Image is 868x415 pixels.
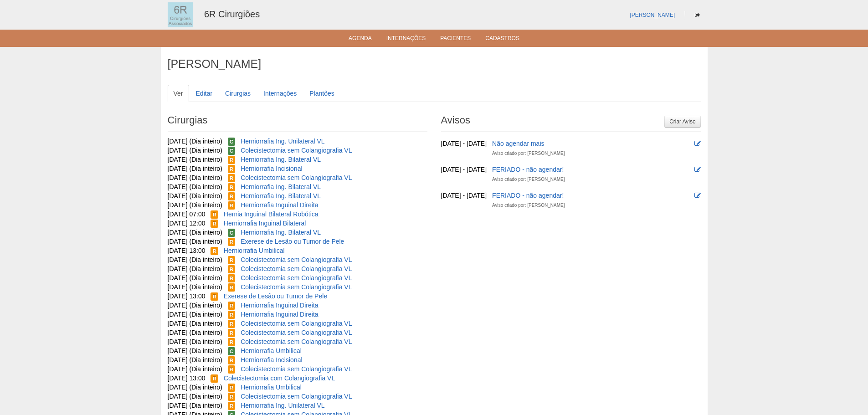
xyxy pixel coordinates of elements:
a: Colecistectomia sem Colangiografia VL [241,365,352,373]
span: Reservada [228,338,236,346]
a: FERIADO - não agendar! [492,166,564,173]
span: [DATE] (Dia inteiro) [168,256,222,263]
span: Reservada [228,402,236,410]
span: Reservada [228,265,236,273]
span: Confirmada [228,229,236,237]
span: [DATE] (Dia inteiro) [168,338,222,345]
a: Exerese de Lesão ou Tumor de Pele [224,292,327,300]
a: Herniorrafia Ing. Bilateral VL [241,192,321,200]
span: [DATE] (Dia inteiro) [168,402,222,409]
a: FERIADO - não agendar! [492,192,564,199]
span: [DATE] 12:00 [168,220,205,227]
a: Colecistectomia sem Colangiografia VL [241,256,352,263]
span: Confirmada [228,347,236,355]
a: Herniorrafia Umbilical [224,247,285,254]
span: [DATE] (Dia inteiro) [168,265,222,272]
span: Reservada [228,192,236,200]
div: Aviso criado por: [PERSON_NAME] [492,201,565,210]
span: Reservada [228,256,236,264]
a: Colecistectomia sem Colangiografia VL [241,147,352,154]
a: Herniorrafia Umbilical [241,347,302,354]
span: Reservada [228,384,236,392]
span: Reservada [228,365,236,374]
a: Herniorrafia Ing. Bilateral VL [241,229,321,236]
i: Sair [695,12,700,18]
a: Colecistectomia sem Colangiografia VL [241,283,352,291]
span: Reservada [228,174,236,182]
a: Ver [168,85,189,102]
span: Reservada [211,374,218,383]
a: Colecistectomia sem Colangiografia VL [241,274,352,282]
span: [DATE] (Dia inteiro) [168,138,222,145]
span: [DATE] (Dia inteiro) [168,329,222,336]
span: [DATE] (Dia inteiro) [168,393,222,400]
span: [DATE] 13:00 [168,292,205,300]
a: Herniorrafia Incisional [241,356,302,364]
span: Reservada [228,274,236,282]
a: Criar Aviso [664,116,700,128]
a: Herniorrafia Umbilical [241,384,302,391]
a: Herniorrafia Ing. Bilateral VL [241,156,321,163]
a: Hernia Inguinal Bilateral Robótica [224,210,318,218]
a: Exerese de Lesão ou Tumor de Pele [241,238,344,245]
span: [DATE] (Dia inteiro) [168,156,222,163]
span: Reservada [228,302,236,310]
span: [DATE] (Dia inteiro) [168,356,222,364]
a: Cadastros [485,35,519,44]
a: Internações [257,85,303,102]
span: Reservada [228,183,236,191]
span: Reservada [211,292,218,301]
a: [PERSON_NAME] [630,12,675,18]
span: Reservada [228,283,236,292]
span: Reservada [228,201,236,210]
span: [DATE] (Dia inteiro) [168,384,222,391]
a: 6R Cirurgiões [204,9,260,19]
span: [DATE] 13:00 [168,374,205,382]
i: Editar [694,166,701,173]
a: Herniorrafia Inguinal Direita [241,302,318,309]
h1: [PERSON_NAME] [168,58,701,70]
span: Reservada [211,247,218,255]
a: Colecistectomia sem Colangiografia VL [241,329,352,336]
span: Reservada [211,220,218,228]
span: [DATE] (Dia inteiro) [168,311,222,318]
a: Colecistectomia sem Colangiografia VL [241,320,352,327]
a: Plantões [303,85,340,102]
a: Colecistectomia sem Colangiografia VL [241,265,352,272]
a: Agenda [349,35,372,44]
span: [DATE] (Dia inteiro) [168,147,222,154]
div: [DATE] - [DATE] [441,139,487,148]
a: Colecistectomia com Colangiografia VL [224,374,335,382]
a: Cirurgias [219,85,257,102]
span: Reservada [228,311,236,319]
div: [DATE] - [DATE] [441,191,487,200]
a: Internações [386,35,426,44]
span: [DATE] (Dia inteiro) [168,229,222,236]
span: Reservada [228,356,236,364]
a: Herniorrafia Ing. Unilateral VL [241,402,324,409]
span: [DATE] 07:00 [168,210,205,218]
span: Reservada [228,238,236,246]
span: [DATE] (Dia inteiro) [168,365,222,373]
span: Reservada [228,165,236,173]
span: [DATE] (Dia inteiro) [168,238,222,245]
span: [DATE] (Dia inteiro) [168,302,222,309]
span: [DATE] (Dia inteiro) [168,174,222,181]
a: Editar [190,85,219,102]
span: [DATE] (Dia inteiro) [168,183,222,190]
span: [DATE] (Dia inteiro) [168,320,222,327]
a: Colecistectomia sem Colangiografia VL [241,338,352,345]
span: Confirmada [228,138,236,146]
span: Reservada [211,210,218,219]
a: Herniorrafia Ing. Unilateral VL [241,138,324,145]
span: Reservada [228,156,236,164]
div: Aviso criado por: [PERSON_NAME] [492,175,565,184]
a: Herniorrafia Ing. Bilateral VL [241,183,321,190]
span: [DATE] (Dia inteiro) [168,274,222,282]
div: Aviso criado por: [PERSON_NAME] [492,149,565,158]
span: Reservada [228,320,236,328]
h2: Avisos [441,111,701,132]
span: [DATE] 13:00 [168,247,205,254]
span: [DATE] (Dia inteiro) [168,192,222,200]
a: Herniorrafia Inguinal Direita [241,201,318,209]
